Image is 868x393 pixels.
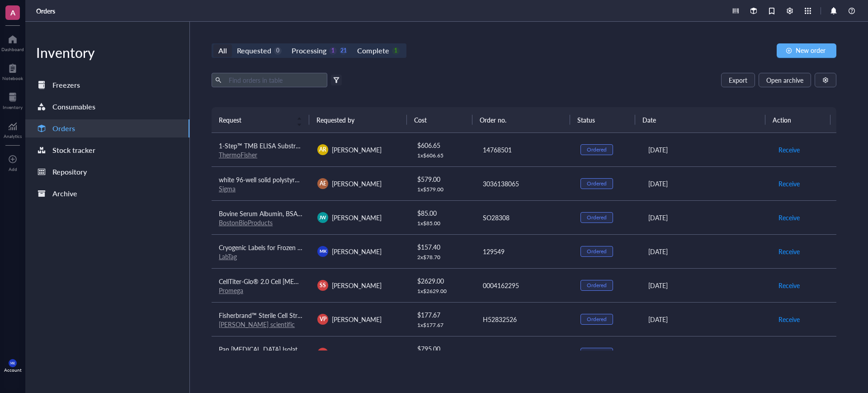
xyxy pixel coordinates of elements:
[483,145,566,155] div: 14768501
[320,281,326,289] span: SS
[320,315,326,323] span: VP
[778,142,800,157] button: Receive
[320,180,326,188] span: AE
[417,322,468,329] div: 1 x $ 177.67
[225,73,324,87] input: Find orders in table
[2,76,23,81] div: Notebook
[332,145,382,154] span: [PERSON_NAME]
[648,213,764,223] div: [DATE]
[219,243,493,252] span: Cryogenic Labels for Frozen Surfaces, SnapPEEL™, Dymo LW 550 - 1.125" x 0.625" + 0.437" Circle
[778,176,800,191] button: Receive
[1,47,24,52] div: Dashboard
[765,107,830,133] th: Action
[2,61,23,81] a: Notebook
[219,141,332,150] span: 1-Step™ TMB ELISA Substrate Solutions
[721,73,755,87] button: Export
[475,302,573,336] td: H52832526
[475,234,573,268] td: 129549
[52,187,77,200] div: Archive
[25,163,189,181] a: Repository
[648,145,764,155] div: [DATE]
[417,310,468,320] div: $ 177.67
[309,107,407,133] th: Requested by
[778,179,800,189] span: Receive
[219,175,358,184] span: white 96-well solid polystyrene plates/flat bottom
[332,315,382,324] span: [PERSON_NAME]
[25,185,189,203] a: Archive
[648,179,764,189] div: [DATE]
[729,76,747,84] span: Export
[475,200,573,234] td: SO28308
[4,133,22,139] div: Analytics
[52,79,80,91] div: Freezers
[483,246,566,256] div: 129549
[417,186,468,193] div: 1 x $ 579.00
[219,320,295,329] a: [PERSON_NAME] scientific
[219,277,332,286] span: CellTiter-Glo® 2.0 Cell [MEDICAL_DATA]
[357,44,389,57] div: Complete
[319,214,326,221] span: JW
[648,280,764,290] div: [DATE]
[9,166,17,172] div: Add
[219,311,334,320] span: Fisherbrand™ Sterile Cell Strainers 70 um
[3,90,23,110] a: Inventory
[483,314,566,324] div: H52832526
[587,180,607,187] div: Ordered
[417,288,468,295] div: 1 x $ 2629.00
[417,140,468,150] div: $ 606.65
[4,367,22,373] div: Account
[483,348,566,358] div: 0007481989
[587,248,607,255] div: Ordered
[587,214,607,221] div: Ordered
[587,316,607,323] div: Ordered
[332,349,382,358] span: [PERSON_NAME]
[778,346,800,360] button: Receive
[219,115,291,125] span: Request
[417,220,468,227] div: 1 x $ 85.00
[778,348,800,358] span: Receive
[219,218,273,227] a: BostonBioProducts
[340,47,347,55] div: 21
[212,43,406,58] div: segmented control
[52,122,75,135] div: Orders
[274,47,282,55] div: 0
[475,133,573,167] td: 14768501
[587,146,607,153] div: Ordered
[417,254,468,261] div: 2 x $ 78.70
[10,7,15,18] span: A
[4,119,22,139] a: Analytics
[1,32,24,52] a: Dashboard
[25,43,189,62] div: Inventory
[778,312,800,327] button: Receive
[587,350,607,357] div: Ordered
[648,246,764,256] div: [DATE]
[320,248,326,254] span: MK
[778,244,800,259] button: Receive
[329,47,337,55] div: 1
[332,179,382,188] span: [PERSON_NAME]
[219,184,236,193] a: Sigma
[766,76,803,84] span: Open archive
[219,286,243,295] a: Promega
[475,268,573,302] td: 0004162295
[219,345,343,354] span: Pan [MEDICAL_DATA] Isolation Kit II, mouse
[332,247,382,256] span: [PERSON_NAME]
[472,107,570,133] th: Order no.
[237,44,271,57] div: Requested
[796,47,826,54] span: New order
[417,152,468,159] div: 1 x $ 606.65
[25,119,189,137] a: Orders
[417,208,468,218] div: $ 85.00
[392,47,400,55] div: 1
[52,144,95,156] div: Stock tracker
[25,98,189,116] a: Consumables
[219,252,237,261] a: LabTag
[319,146,326,154] span: AR
[292,44,326,57] div: Processing
[648,314,764,324] div: [DATE]
[407,107,472,133] th: Cost
[10,361,15,365] span: MK
[212,107,309,133] th: Request
[25,141,189,159] a: Stock tracker
[570,107,635,133] th: Status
